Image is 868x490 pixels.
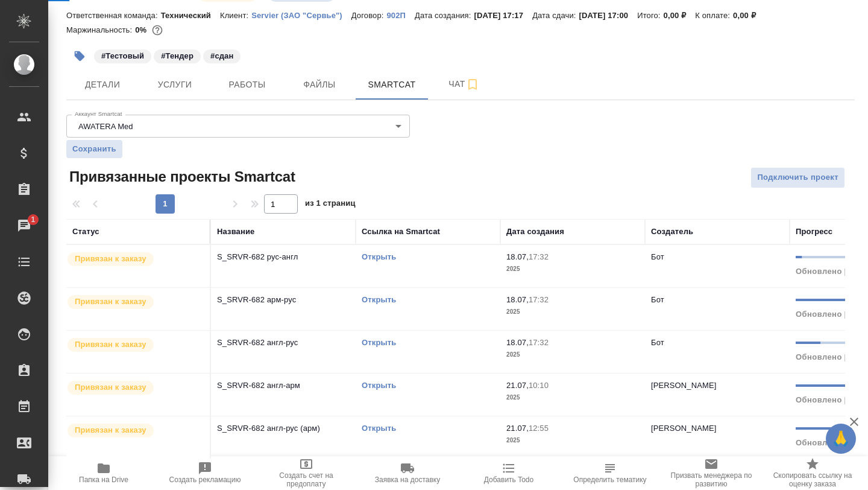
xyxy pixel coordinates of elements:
p: [PERSON_NAME] [651,381,717,390]
span: Папка на Drive [79,476,128,484]
span: Файлы [291,77,348,92]
span: из 1 страниц [305,196,356,214]
span: Добавить Todo [484,476,533,484]
p: Привязан к заказу [75,296,146,308]
span: Заявка на доставку [375,476,440,484]
p: S_SRVR-682 рус-англ [217,251,350,263]
p: Дата сдачи: [532,11,579,20]
p: S_SRVR-682 арм-рус [217,294,350,306]
p: 2025 [506,349,639,361]
p: S_SRVR-682 англ-рус (арм) [217,422,350,434]
a: Открыть [362,338,396,347]
p: 2025 [506,392,639,404]
button: Скопировать ссылку на оценку заказа [762,456,863,490]
p: 17:32 [529,338,549,347]
svg: Подписаться [465,77,480,92]
p: 902П [386,11,415,20]
button: 🙏 [826,424,856,454]
div: Ссылка на Smartcat [362,226,440,238]
div: Прогресс [796,226,832,238]
p: Итого: [637,11,663,20]
p: 18.07, [506,295,529,304]
p: 17:32 [529,295,549,304]
button: Добавить тэг [66,43,93,69]
p: #Тендер [161,50,193,62]
div: Статус [72,226,99,238]
p: 2025 [506,263,639,275]
span: Создать рекламацию [169,476,241,484]
span: Сохранить [72,143,116,155]
p: 0,00 ₽ [664,11,696,20]
p: 0% [135,25,149,34]
p: Привязан к заказу [75,424,146,436]
p: 18.07, [506,252,529,261]
p: Технический [161,11,220,20]
p: 10:10 [529,381,549,390]
button: Создать счет на предоплату [256,456,357,490]
p: Маржинальность: [66,25,135,34]
a: Открыть [362,252,396,261]
p: 2025 [506,434,639,447]
p: Бот [651,295,664,304]
p: [DATE] 17:00 [579,11,638,20]
span: Детали [74,77,131,92]
span: Призвать менеджера по развитию [668,471,755,488]
p: Привязан к заказу [75,381,146,393]
span: Скопировать ссылку на оценку заказа [769,471,856,488]
p: [PERSON_NAME] [651,424,717,433]
p: S_SRVR-682 англ-арм [217,380,350,392]
p: Договор: [351,11,387,20]
p: Servier (ЗАО "Сервье") [251,11,351,20]
a: Открыть [362,424,396,433]
p: 21.07, [506,424,529,433]
p: #Тестовый [101,50,144,62]
button: Сохранить [66,140,122,158]
button: Создать рекламацию [154,456,256,490]
p: [DATE] 17:17 [474,11,533,20]
a: 902П [386,10,415,20]
p: S_SRVR-682 англ-рус [217,337,350,349]
span: Привязанные проекты Smartcat [66,167,295,186]
p: К оплате: [695,11,733,20]
p: Привязан к заказу [75,253,146,265]
div: AWATERA Med [66,115,410,138]
span: Smartcat [363,77,421,92]
p: Клиент: [220,11,251,20]
p: Ответственная команда: [66,11,161,20]
p: Бот [651,252,664,261]
span: Услуги [146,77,204,92]
p: Бот [651,338,664,347]
p: #сдан [210,50,233,62]
p: 2025 [506,306,639,318]
button: Заявка на доставку [357,456,458,490]
p: 12:55 [529,424,549,433]
a: Servier (ЗАО "Сервье") [251,10,351,20]
div: Название [217,226,254,238]
p: 17:32 [529,252,549,261]
a: 1 [3,211,45,241]
p: Привязан к заказу [75,339,146,351]
span: Подключить проект [757,171,838,185]
p: 21.07, [506,381,529,390]
div: Дата создания [506,226,564,238]
span: Создать счет на предоплату [263,471,350,488]
button: Подключить проект [750,167,845,188]
span: 1 [24,214,42,226]
p: Дата создания: [415,11,474,20]
p: 0,00 ₽ [733,11,765,20]
a: Открыть [362,381,396,390]
button: Призвать менеджера по развитию [661,456,762,490]
span: Определить тематику [573,476,646,484]
span: Чат [435,77,493,92]
button: Определить тематику [559,456,661,490]
span: Работы [218,77,276,92]
span: 🙏 [831,426,851,451]
div: Создатель [651,226,693,238]
span: сдан [202,50,242,60]
button: Добавить Todo [458,456,559,490]
p: 18.07, [506,338,529,347]
button: Папка на Drive [53,456,154,490]
a: Открыть [362,295,396,304]
button: AWATERA Med [75,121,137,132]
